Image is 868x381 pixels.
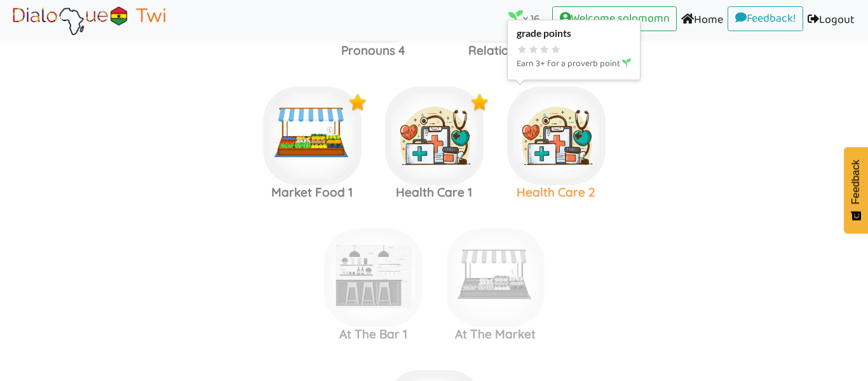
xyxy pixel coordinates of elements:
a: Welcome solomomn [552,6,677,32]
img: market.b6812ae9.png [263,87,362,185]
h3: At The Bar 1 [312,327,434,342]
button: Feedback - Show survey [844,147,868,233]
img: x9Y5jP2O4Z5kwAAAABJRU5ErkJggg== [348,93,367,112]
h3: Health Care 2 [495,185,617,200]
img: bar.cddeaddc.png [324,228,423,327]
a: Home [677,6,728,35]
span: Feedback [850,160,862,204]
h3: Health Care 1 [373,185,495,200]
h3: Market Food 1 [251,185,373,200]
h3: Pronouns 4 [312,43,434,58]
h3: At The Market [434,327,556,342]
img: r5+QtVXYuttHLoUAAAAABJRU5ErkJggg== [409,235,428,254]
img: market.b6812ae9.png [446,228,545,327]
img: medicine_welcome1.e7948a09.png [385,87,484,185]
div: grade points [517,27,631,39]
h3: Relations [434,43,556,58]
img: x9Y5jP2O4Z5kwAAAABJRU5ErkJggg== [470,93,489,112]
img: r5+QtVXYuttHLoUAAAAABJRU5ErkJggg== [592,93,611,112]
a: Feedback! [728,6,803,32]
a: Logout [803,6,859,35]
img: medicine_welcome1.e7948a09.png [507,87,606,185]
img: Brand [9,4,169,36]
p: x 16 [508,10,539,27]
img: r5+QtVXYuttHLoUAAAAABJRU5ErkJggg== [531,235,550,254]
p: Earn 3+ for a proverb point [517,57,631,72]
